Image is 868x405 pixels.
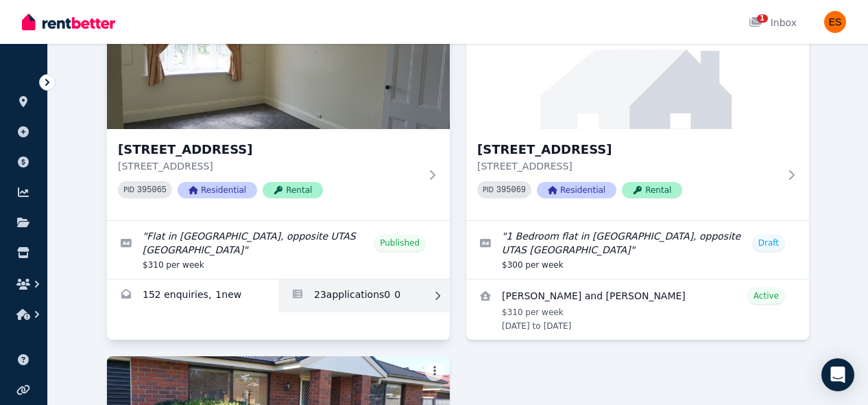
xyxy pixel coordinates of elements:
[107,221,450,279] a: Edit listing: Flat in Invermay, opposite UTAS Inveresk Campus
[118,159,420,173] p: [STREET_ADDRESS]
[123,186,134,194] small: PID
[757,14,768,23] span: 1
[749,16,797,30] div: Inbox
[466,221,809,279] a: Edit listing: 1 Bedroom flat in Invermay, opposite UTAS Inveresk Campus
[483,186,494,194] small: PID
[466,279,809,340] a: View details for Alexander and Jacqueline Altman
[537,182,616,198] span: Residential
[477,140,779,159] h3: [STREET_ADDRESS]
[425,362,444,381] button: More options
[107,279,278,312] a: Enquiries for Unit 2/55 Invermay Rd, Invermay
[178,182,257,198] span: Residential
[263,182,323,198] span: Rental
[137,185,167,195] code: 395065
[821,358,854,391] div: Open Intercom Messenger
[824,11,846,33] img: Evangeline Samoilov
[278,279,450,312] a: Applications for Unit 2/55 Invermay Rd, Invermay
[622,182,682,198] span: Rental
[477,159,779,173] p: [STREET_ADDRESS]
[118,140,420,159] h3: [STREET_ADDRESS]
[496,185,526,195] code: 395069
[22,12,115,32] img: RentBetter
